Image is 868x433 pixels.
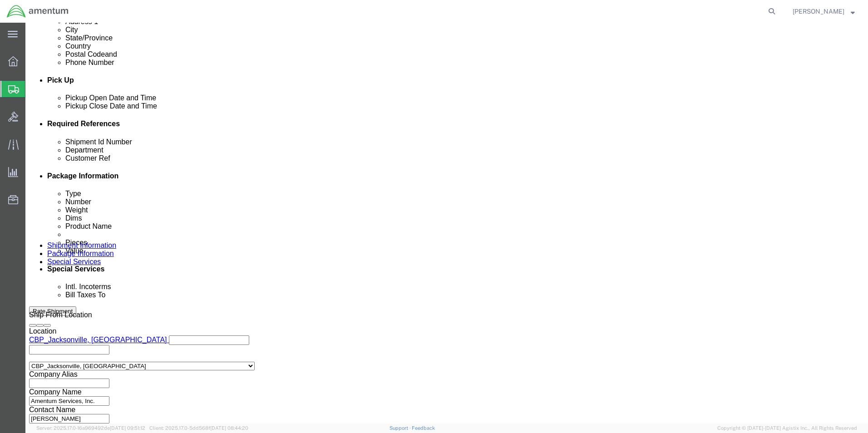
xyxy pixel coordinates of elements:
span: Cienna Green [793,6,844,16]
img: logo [6,5,69,18]
span: Server: 2025.17.0-16a969492de [36,425,145,431]
iframe: FS Legacy Container [25,23,868,423]
button: [PERSON_NAME] [792,6,855,17]
span: Copyright © [DATE]-[DATE] Agistix Inc., All Rights Reserved [717,424,857,432]
a: Feedback [412,425,435,431]
span: [DATE] 08:44:20 [210,425,248,431]
span: Client: 2025.17.0-5dd568f [149,425,248,431]
a: Support [390,425,412,431]
span: [DATE] 09:51:12 [110,425,145,431]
